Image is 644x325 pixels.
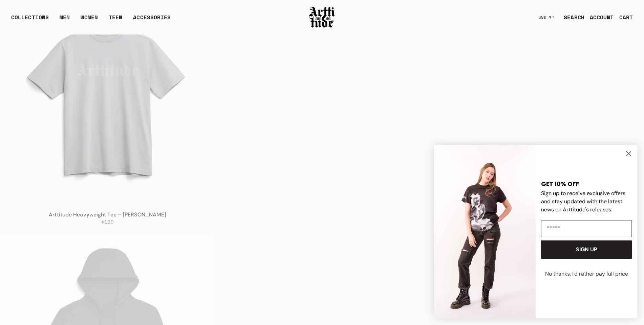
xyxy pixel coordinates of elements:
span: GET 10% OFF [541,180,579,188]
img: c57f1ce1-60a2-4a3a-80c1-7e56a9ebb637.jpeg [434,145,536,318]
a: MEN [60,13,70,27]
button: No thanks, I'd rather pay full price [540,265,632,282]
span: $120 [101,219,114,225]
a: Arttitude Heavyweight Tee – [PERSON_NAME] [49,211,166,218]
div: FLYOUT Form [427,138,644,325]
div: ACCESSORIES [133,13,171,27]
a: ACCOUNT [584,10,614,24]
img: Arttitude [308,6,336,29]
a: WOMEN [81,13,98,27]
a: TEEN [109,13,122,27]
div: COLLECTIONS [11,13,49,27]
span: USD $ [539,15,552,20]
a: Open cart [614,10,633,24]
button: USD $ [535,10,559,25]
div: CART [619,13,633,21]
a: SEARCH [558,10,584,24]
button: Close dialog [623,148,635,160]
input: Email [541,220,632,237]
ul: Main navigation [6,13,176,27]
button: SIGN UP [541,240,632,259]
span: Sign up to receive exclusive offers and stay updated with the latest news on Arttitude's releases. [541,190,625,213]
